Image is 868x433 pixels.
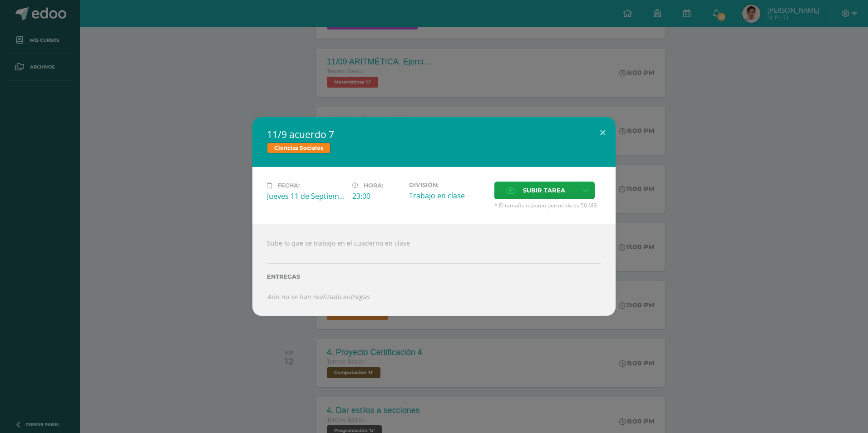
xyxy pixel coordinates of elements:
div: Jueves 11 de Septiembre [267,191,345,201]
h2: 11/9 acuerdo 7 [267,128,601,141]
label: División: [409,182,487,188]
span: * El tamaño máximo permitido es 50 MB [494,202,601,209]
button: Close (Esc) [590,117,616,148]
div: Trabajo en clase [409,191,487,201]
span: Subir tarea [523,182,565,199]
span: Hora: [364,182,383,189]
label: Entregas [267,273,601,280]
div: Sube lo que se trabajo en el cuaderno en clase [252,224,616,315]
i: Aún no se han realizado entregas [267,292,370,301]
span: Fecha: [277,182,300,189]
span: Ciencias Sociales [267,143,330,153]
div: 23:00 [352,191,402,201]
